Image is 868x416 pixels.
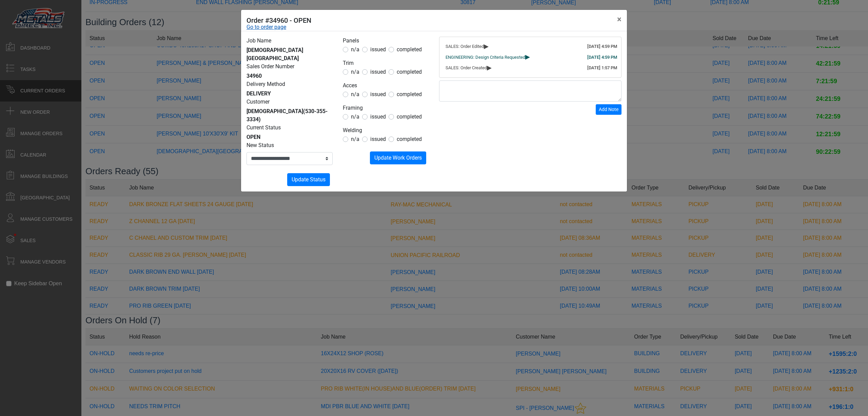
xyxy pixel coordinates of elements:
[397,136,422,142] span: completed
[446,65,615,71] div: SALES: Order Created
[343,82,429,90] legend: Acces
[446,54,615,61] div: ENGINEERING: Design Criteria Requested
[370,46,386,53] span: issued
[370,136,386,142] span: issued
[397,69,422,75] span: completed
[374,155,422,161] span: Update Work Orders
[484,44,489,48] span: ▸
[246,133,333,141] div: OPEN
[370,91,386,97] span: issued
[397,91,422,97] span: completed
[246,98,270,106] label: Customer
[343,59,429,68] legend: Trim
[351,113,359,120] span: n/a
[525,54,530,59] span: ▸
[596,104,622,115] button: Add Note
[370,69,386,75] span: issued
[612,10,627,29] button: Close
[370,113,386,120] span: issued
[246,72,333,80] div: 34960
[246,15,311,25] h5: Order #34960 - OPEN
[343,104,429,113] legend: Framing
[351,69,359,75] span: n/a
[487,65,492,70] span: ▸
[246,62,294,71] label: Sales Order Number
[587,65,617,71] div: [DATE] 1:57 PM
[351,91,359,97] span: n/a
[246,124,281,132] label: Current Status
[246,37,271,45] label: Job Name
[246,107,333,124] div: [DEMOGRAPHIC_DATA]
[246,47,303,61] span: [DEMOGRAPHIC_DATA][GEOGRAPHIC_DATA]
[351,136,359,142] span: n/a
[246,23,286,31] a: Go to order page
[343,37,429,46] legend: Panels
[587,43,617,50] div: [DATE] 4:59 PM
[587,54,617,61] div: [DATE] 4:59 PM
[343,126,429,135] legend: Welding
[370,151,426,164] button: Update Work Orders
[397,46,422,53] span: completed
[292,176,325,183] span: Update Status
[397,113,422,120] span: completed
[246,80,285,88] label: Delivery Method
[246,90,333,98] div: DELIVERY
[246,141,274,149] label: New Status
[599,107,618,112] span: Add Note
[446,43,615,50] div: SALES: Order Edited
[287,173,330,186] button: Update Status
[351,46,359,53] span: n/a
